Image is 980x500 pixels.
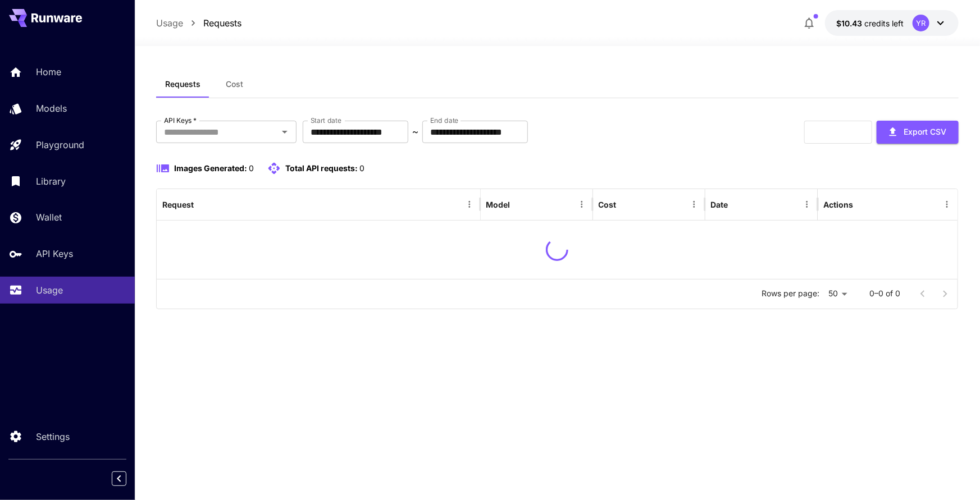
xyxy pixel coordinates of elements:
[226,79,243,89] span: Cost
[277,124,293,140] button: Open
[877,121,959,144] button: Export CSV
[599,200,617,209] div: Cost
[412,125,418,139] p: ~
[162,200,194,209] div: Request
[36,65,61,79] p: Home
[762,288,819,299] p: Rows per page:
[249,163,254,173] span: 0
[36,102,67,115] p: Models
[164,116,197,125] label: API Keys
[430,116,458,125] label: End date
[836,17,904,29] div: $10.43154
[36,138,84,152] p: Playground
[359,163,364,173] span: 0
[156,16,183,30] a: Usage
[618,196,633,212] button: Sort
[486,200,510,209] div: Model
[285,163,358,173] span: Total API requests:
[36,247,73,260] p: API Keys
[686,196,702,212] button: Menu
[825,10,959,36] button: $10.43154YR
[120,469,135,489] div: Collapse sidebar
[836,19,864,28] span: $10.43
[730,196,745,212] button: Sort
[36,430,70,443] p: Settings
[799,196,815,212] button: Menu
[203,16,241,30] a: Requests
[156,16,241,30] nav: breadcrumb
[165,79,200,89] span: Requests
[823,200,853,209] div: Actions
[824,286,851,302] div: 50
[36,210,62,224] p: Wallet
[939,196,955,212] button: Menu
[462,196,477,212] button: Menu
[174,163,247,173] span: Images Generated:
[711,200,728,209] div: Date
[195,196,211,212] button: Sort
[864,19,904,28] span: credits left
[574,196,590,212] button: Menu
[36,175,66,188] p: Library
[512,196,527,212] button: Sort
[311,116,341,125] label: Start date
[112,471,126,486] button: Collapse sidebar
[36,283,63,297] p: Usage
[913,15,929,31] div: YR
[869,288,900,299] p: 0–0 of 0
